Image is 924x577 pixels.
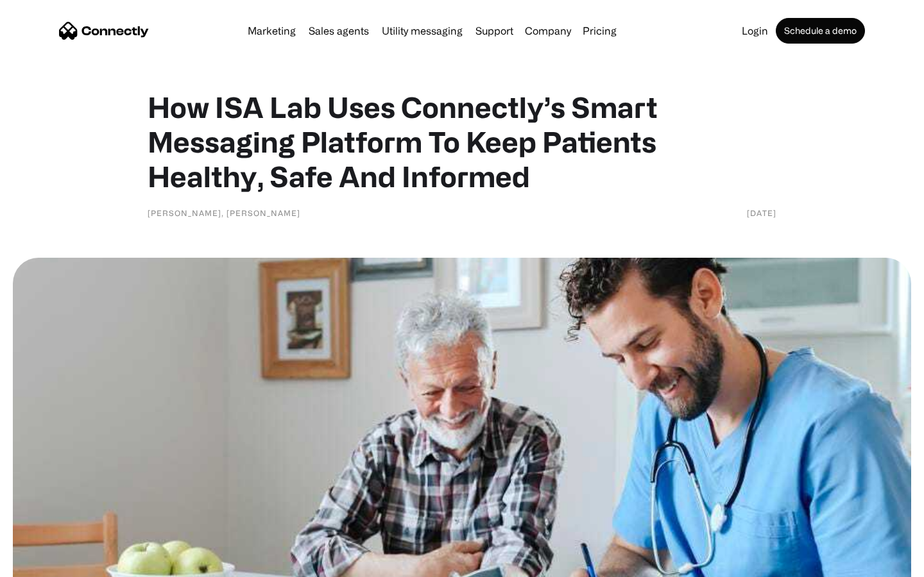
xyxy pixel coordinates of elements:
[525,22,571,40] div: Company
[304,26,374,36] a: Sales agents
[243,26,301,36] a: Marketing
[148,90,776,194] h1: How ISA Lab Uses Connectly’s Smart Messaging Platform To Keep Patients Healthy, Safe And Informed
[13,555,77,573] aside: Language selected: English
[737,26,773,36] a: Login
[577,26,622,36] a: Pricing
[377,26,468,36] a: Utility messaging
[470,26,518,36] a: Support
[747,206,776,219] div: [DATE]
[776,18,865,44] a: Schedule a demo
[148,206,300,219] div: [PERSON_NAME], [PERSON_NAME]
[26,555,77,573] ul: Language list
